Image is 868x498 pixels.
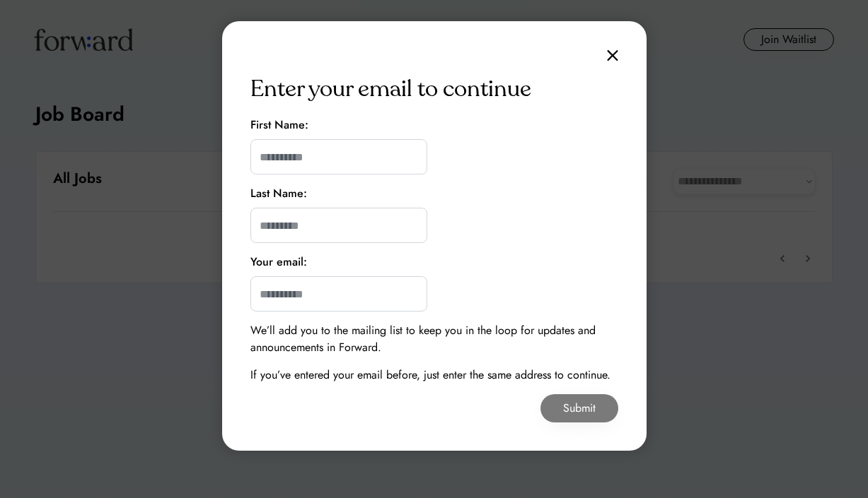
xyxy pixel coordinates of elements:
[250,367,611,384] div: If you’ve entered your email before, just enter the same address to continue.
[250,117,308,134] div: First Name:
[250,254,307,271] div: Your email:
[540,394,618,422] button: Submit
[607,49,618,61] img: close.svg
[250,185,307,202] div: Last Name:
[250,72,531,106] div: Enter your email to continue
[250,322,618,356] div: We’ll add you to the mailing list to keep you in the loop for updates and announcements in Forward.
